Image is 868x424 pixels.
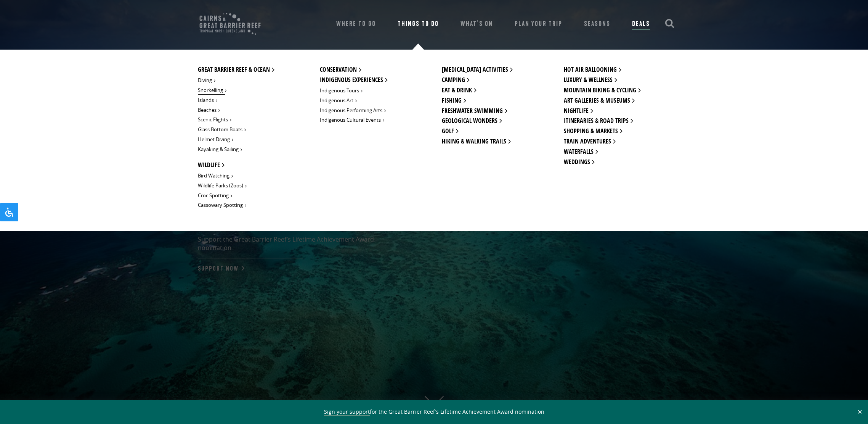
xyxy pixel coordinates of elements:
a: Fishing [442,96,465,106]
a: Freshwater Swimming [442,106,506,116]
a: Croc Spotting [198,192,231,200]
a: Indigenous Art [320,97,355,105]
a: Beaches [198,106,218,114]
a: Eat & Drink [442,85,475,96]
a: Wildlife Parks (Zoos) [198,182,245,190]
a: Indigenous Tours [320,87,361,95]
a: Art Galleries & Museums [564,96,633,106]
a: Snorkelling [198,86,225,95]
a: Kayaking & Sailing [198,145,241,154]
a: Hiking & Walking Trails [442,137,509,147]
a: Luxury & wellness [564,75,616,85]
a: Where To Go [336,19,375,29]
a: Weddings [564,157,593,168]
a: Waterfalls [564,147,597,157]
a: Train Adventures [564,137,614,147]
a: Diving [198,76,214,85]
a: Golf [442,126,457,137]
a: Wildlife [198,160,223,171]
a: Scenic Flights [198,116,230,124]
a: Mountain Biking & Cycling [564,85,639,96]
a: Indigenous Experiences [320,75,386,85]
a: What’s On [460,19,493,29]
a: Camping [442,75,468,85]
a: Seasons [584,19,610,29]
a: Geological Wonders [442,116,501,126]
a: Things To Do [398,19,439,29]
button: Close [855,408,864,415]
a: Itineraries & Road Trips [564,116,632,126]
a: Indigenous Cultural Events [320,116,383,124]
a: Islands [198,96,216,105]
a: Bird Watching [198,172,231,180]
a: Sign your support [324,408,370,416]
a: Plan Your Trip [515,19,562,29]
a: Indigenous Performing Arts [320,106,384,115]
a: Helmet Diving [198,135,232,144]
a: Shopping & Markets [564,126,621,137]
a: Great Barrier Reef & Ocean [198,65,273,75]
a: Cassowary Spotting [198,201,245,210]
a: Conservation [320,65,360,75]
span: for the Great Barrier Reef’s Lifetime Achievement Award nomination [324,408,544,416]
a: Hot Air Ballooning [564,65,620,75]
a: Deals [632,19,650,30]
a: Nightlife [564,106,592,116]
img: CGBR-TNQ_dual-logo.svg [194,8,266,40]
svg: Open Accessibility Panel [5,208,14,217]
a: Glass Bottom Boats [198,126,244,134]
a: [MEDICAL_DATA] Activities [442,65,511,75]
